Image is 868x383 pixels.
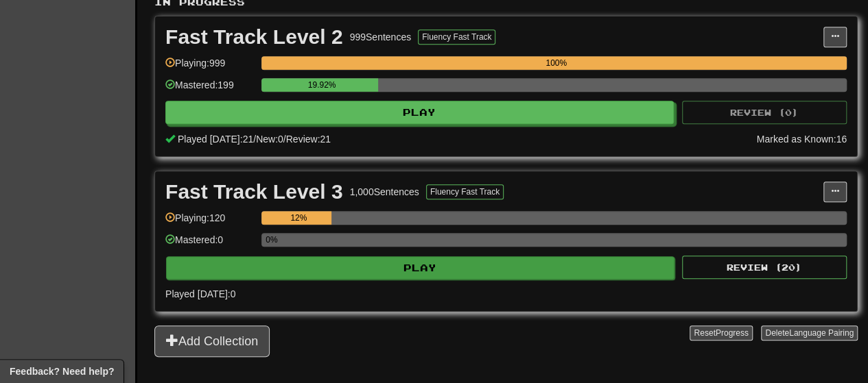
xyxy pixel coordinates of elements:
div: Fast Track Level 2 [165,27,343,47]
button: DeleteLanguage Pairing [761,325,858,341]
span: Progress [716,328,749,338]
span: Played [DATE]: 0 [165,288,235,299]
div: Mastered: 0 [165,233,255,256]
div: Marked as Known: 16 [756,132,847,146]
div: 999 Sentences [350,30,412,44]
div: 12% [266,211,331,225]
span: Language Pairing [789,328,854,338]
button: Fluency Fast Track [418,29,495,45]
div: 100% [266,56,847,70]
span: Review: 21 [286,134,331,145]
span: Played [DATE]: 21 [178,134,253,145]
div: Playing: 999 [165,56,255,79]
div: 19.92% [266,78,378,92]
div: Mastered: 199 [165,78,255,101]
button: Review (20) [682,256,847,279]
span: / [253,134,256,145]
button: Review (0) [682,101,847,124]
div: 1,000 Sentences [350,185,419,199]
div: Fast Track Level 3 [165,182,343,202]
button: Play [166,256,675,280]
button: Fluency Fast Track [426,184,504,199]
span: Open feedback widget [10,365,114,378]
div: Playing: 120 [165,211,255,234]
button: ResetProgress [690,325,752,341]
span: New: 0 [256,134,283,145]
button: Play [165,101,674,124]
button: Add Collection [154,325,270,357]
span: / [283,134,286,145]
